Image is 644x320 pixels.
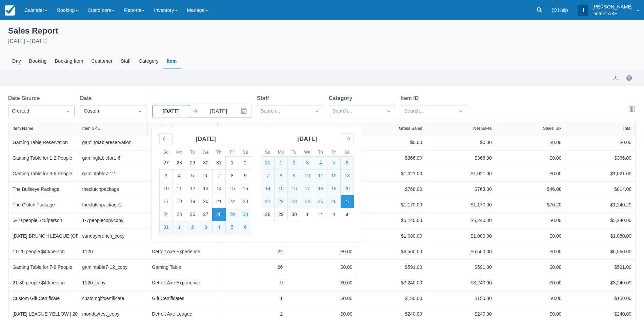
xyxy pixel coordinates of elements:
[327,208,341,221] td: Choose Friday, October 3, 2025 as your check-in date. It’s available.
[222,279,283,286] div: 9
[82,155,144,162] div: gamingtablefor1-6
[117,54,135,69] div: Staff
[226,182,239,195] td: Choose Friday, August 15, 2025 as your check-in date. It’s available.
[301,169,314,182] td: Selected. Wednesday, September 10, 2025
[361,217,422,224] div: $5,240.00
[5,5,15,16] img: checkfront-main-nav-mini-logo.png
[301,157,314,169] td: Selected. Wednesday, September 3, 2025
[361,155,422,162] div: $366.00
[186,195,199,208] td: Choose Tuesday, August 19, 2025 as your check-in date. It’s available.
[199,221,213,234] td: Selected. Wednesday, September 3, 2025
[344,150,349,155] small: Sa
[200,105,238,117] input: End Date
[13,233,160,240] a: [DATE] BRUNCH LEAGUE (ORANGE) | 2025 | SEASON 5 - 12:30 PM
[430,295,492,302] div: $150.00
[341,157,354,169] td: Selected. Saturday, September 6, 2025
[430,139,492,146] div: $0.00
[327,169,341,182] td: Selected. Friday, September 12, 2025
[226,169,239,182] td: Choose Friday, August 8, 2025 as your check-in date. It’s available.
[570,155,632,162] div: $366.00
[278,150,284,155] small: Mo
[301,182,314,195] td: Selected. Wednesday, September 17, 2025
[430,248,492,255] div: $6,560.00
[82,126,101,131] div: Item SKU
[500,186,562,193] div: $46.08
[578,5,588,16] div: J
[500,139,562,146] div: $0.00
[275,208,288,221] td: Choose Monday, September 29, 2025 as your check-in date. It’s available.
[275,157,288,169] td: Selected. Monday, September 1, 2025
[401,94,421,102] label: Item ID
[82,186,144,193] div: theclutchpackage
[152,105,190,117] input: Start Date
[291,295,353,302] div: $0.00
[341,169,354,182] td: Selected. Saturday, September 13, 2025
[239,182,252,195] td: Choose Saturday, August 16, 2025 as your check-in date. It’s available.
[239,221,252,234] td: Selected. Saturday, September 6, 2025
[301,195,314,208] td: Selected. Wednesday, September 24, 2025
[213,195,226,208] td: Choose Thursday, August 21, 2025 as your check-in date. It’s available.
[430,155,492,162] div: $366.00
[430,311,492,318] div: $240.00
[291,279,353,286] div: $0.00
[552,8,557,13] i: Help
[13,248,65,255] a: 11-20 people $40/person
[430,217,492,224] div: $5,240.00
[173,221,186,234] td: Selected. Monday, September 1, 2025
[291,264,353,271] div: $0.00
[13,295,60,302] a: Custom Gift Certificate
[152,264,213,271] div: Gaming Table
[500,201,562,208] div: $70.20
[160,221,173,234] td: Selected. Sunday, August 31, 2025
[500,248,562,255] div: $0.00
[152,127,361,242] div: Calendar
[257,94,272,102] label: Staff
[226,221,239,234] td: Selected. Friday, September 5, 2025
[226,195,239,208] td: Choose Friday, August 22, 2025 as your check-in date. It’s available.
[84,107,130,115] div: Custom
[570,279,632,286] div: $3,240.00
[622,126,631,131] div: Total
[239,208,252,221] td: Selected. Saturday, August 30, 2025
[186,208,199,221] td: Choose Tuesday, August 26, 2025 as your check-in date. It’s available.
[430,279,492,286] div: $3,240.00
[570,295,632,302] div: $150.00
[13,139,68,146] a: Gaming Table Reservation
[361,201,422,208] div: $1,170.00
[222,311,283,318] div: 2
[173,157,186,169] td: Choose Monday, July 28, 2025 as your check-in date. It’s available.
[25,54,51,69] div: Booking
[500,170,562,177] div: $0.00
[13,264,72,271] a: Gaming Table for 7-8 People
[239,169,252,182] td: Choose Saturday, August 9, 2025 as your check-in date. It’s available.
[473,126,492,131] div: Net Sales
[199,169,213,182] td: Choose Wednesday, August 6, 2025 as your check-in date. It’s available.
[430,233,492,240] div: $1,080.00
[291,311,353,318] div: $0.00
[500,155,562,162] div: $0.00
[275,169,288,182] td: Selected. Monday, September 8, 2025
[199,182,213,195] td: Choose Wednesday, August 13, 2025 as your check-in date. It’s available.
[82,217,144,224] div: 1-7peoplecopycopy
[592,10,632,17] p: Detroit AXE
[82,279,144,286] div: 1120_copy
[213,182,226,195] td: Choose Thursday, August 14, 2025 as your check-in date. It’s available.
[176,150,182,155] small: Mo
[430,170,492,177] div: $1,021.00
[173,208,186,221] td: Choose Monday, August 25, 2025 as your check-in date. It’s available.
[297,136,318,142] strong: [DATE]
[361,186,422,193] div: $768.00
[261,157,275,169] td: Selected. Sunday, August 31, 2025
[265,150,270,155] small: Su
[13,217,62,224] a: 5-10 people $40/person
[190,150,195,155] small: Tu
[186,169,199,182] td: Choose Tuesday, August 5, 2025 as your check-in date. It’s available.
[238,105,251,117] button: Interact with the calendar and add the check-in date for your trip.
[135,54,162,69] div: Category
[213,208,226,221] td: Selected as start date. Thursday, August 28, 2025
[318,150,323,155] small: Th
[314,157,327,169] td: Selected. Thursday, September 4, 2025
[361,264,422,271] div: $591.00
[500,264,562,271] div: $0.00
[543,126,561,131] div: Sales Tax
